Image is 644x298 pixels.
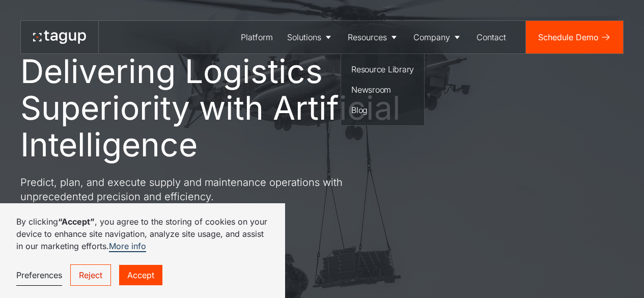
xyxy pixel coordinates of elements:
[347,101,418,119] a: Blog
[241,31,273,43] div: Platform
[280,21,341,53] a: Solutions
[526,21,623,53] a: Schedule Demo
[287,31,321,43] div: Solutions
[234,21,280,53] a: Platform
[347,80,418,99] a: Newsroom
[477,31,506,43] div: Contact
[469,21,513,53] a: Contact
[119,265,162,285] a: Accept
[16,215,269,252] p: By clicking , you agree to the storing of cookies on your device to enhance site navigation, anal...
[351,84,414,96] div: Newsroom
[341,53,425,126] nav: Resources
[413,31,450,43] div: Company
[341,21,406,53] a: Resources
[20,53,448,163] h1: Delivering Logistics Superiority with Artificial Intelligence
[70,264,111,286] a: Reject
[20,175,387,204] p: Predict, plan, and execute supply and maintenance operations with unprecedented precision and eff...
[347,60,418,78] a: Resource Library
[16,265,62,286] a: Preferences
[406,21,469,53] a: Company
[58,216,95,227] strong: “Accept”
[348,31,387,43] div: Resources
[538,31,599,43] div: Schedule Demo
[109,241,146,252] a: More info
[351,63,414,75] div: Resource Library
[351,104,414,116] div: Blog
